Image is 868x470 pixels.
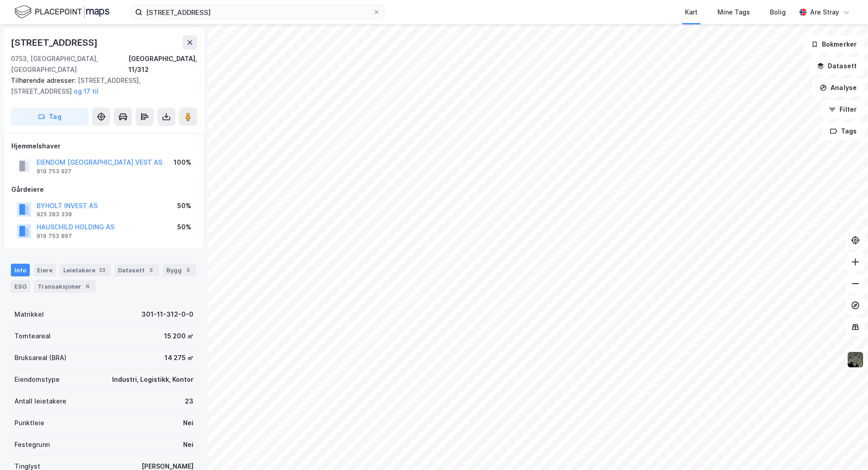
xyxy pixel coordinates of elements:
[165,352,193,363] div: 14 275 ㎡
[11,76,78,84] span: Tilhørende adresser:
[14,374,60,385] div: Eiendomstype
[14,331,51,342] div: Tomteareal
[809,57,864,75] button: Datasett
[11,108,89,126] button: Tag
[11,264,30,276] div: Info
[177,222,191,233] div: 50%
[183,418,193,428] div: Nei
[14,309,44,320] div: Matrikkel
[164,331,193,342] div: 15 200 ㎡
[163,264,196,276] div: Bygg
[34,280,96,293] div: Transaksjoner
[174,157,191,168] div: 100%
[717,7,750,18] div: Mine Tags
[11,35,99,50] div: [STREET_ADDRESS]
[847,351,864,368] img: 9k=
[114,264,159,276] div: Datasett
[142,5,373,19] input: Søk på adresse, matrikkel, gårdeiere, leietakere eller personer
[14,396,66,407] div: Antall leietakere
[142,309,193,320] div: 301-11-312-0-0
[11,53,128,75] div: 0753, [GEOGRAPHIC_DATA], [GEOGRAPHIC_DATA]
[183,439,193,450] div: Nei
[823,427,868,470] iframe: Chat Widget
[11,141,197,152] div: Hjemmelshaver
[821,100,864,119] button: Filter
[803,35,864,53] button: Bokmerker
[14,4,109,20] img: logo.f888ab2527a4732fd821a326f86c7f29.svg
[97,266,107,275] div: 23
[14,439,50,450] div: Festegrunn
[11,280,30,293] div: ESG
[810,7,839,18] div: Are Stray
[184,266,193,275] div: 5
[37,233,72,240] div: 919 753 897
[770,7,786,18] div: Bolig
[146,266,156,275] div: 3
[11,184,197,195] div: Gårdeiere
[60,264,111,276] div: Leietakere
[37,168,71,175] div: 919 753 927
[685,7,698,18] div: Kart
[14,418,44,428] div: Punktleie
[822,122,864,140] button: Tags
[812,79,864,97] button: Analyse
[112,374,193,385] div: Industri, Logistikk, Kontor
[14,352,66,363] div: Bruksareal (BRA)
[83,282,92,291] div: 6
[177,200,191,211] div: 50%
[33,264,56,276] div: Eiere
[11,75,190,97] div: [STREET_ADDRESS], [STREET_ADDRESS]
[185,396,193,407] div: 23
[37,211,72,218] div: 925 283 339
[128,53,197,75] div: [GEOGRAPHIC_DATA], 11/312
